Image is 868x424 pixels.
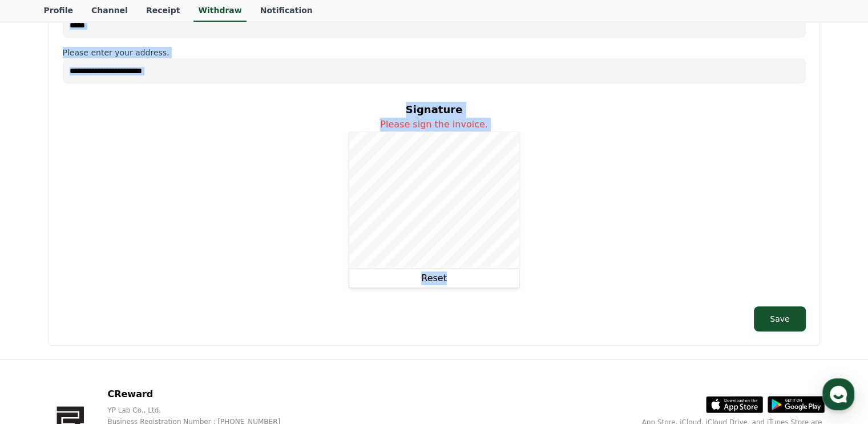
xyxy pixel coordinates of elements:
a: Settings [147,329,219,358]
span: Messages [95,347,128,356]
span: Settings [169,346,197,355]
button: Save [754,306,805,331]
span: Home [29,346,49,355]
p: Please enter your address. [63,47,806,58]
p: Please sign the invoice. [380,118,488,131]
p: CReward [107,387,298,401]
p: YP Lab Co., Ltd. [107,406,298,415]
p: Signature [406,102,462,118]
a: Messages [75,329,147,358]
button: Reset [349,269,520,288]
a: Home [3,329,75,358]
